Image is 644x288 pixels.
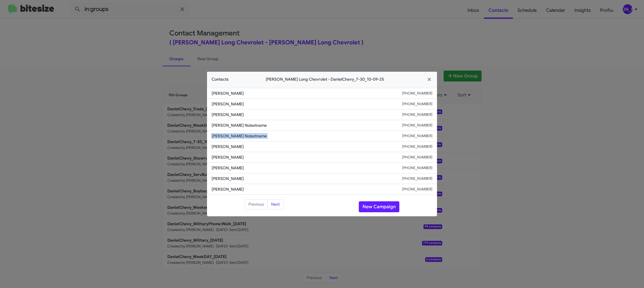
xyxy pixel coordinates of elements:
small: [PHONE_NUMBER] [402,122,432,128]
span: [PERSON_NAME] [212,90,402,96]
span: [PERSON_NAME] [212,154,402,160]
small: [PHONE_NUMBER] [402,176,432,181]
span: Contacts [212,76,229,82]
span: [PERSON_NAME] [212,186,402,192]
small: [PHONE_NUMBER] [402,112,432,118]
span: [PERSON_NAME] [212,144,402,149]
span: [PERSON_NAME] [212,165,402,171]
span: [PERSON_NAME] [212,101,402,107]
small: [PHONE_NUMBER] [402,90,432,96]
small: [PHONE_NUMBER] [402,154,432,160]
small: [PHONE_NUMBER] [402,133,432,139]
span: [PERSON_NAME] Long Chevrolet - DanielChevy_7-30_10-09-25 [229,76,421,82]
small: [PHONE_NUMBER] [402,186,432,192]
button: Next [267,199,283,210]
small: [PHONE_NUMBER] [402,144,432,149]
span: [PERSON_NAME] [212,176,402,181]
span: [PERSON_NAME] [212,112,402,118]
small: [PHONE_NUMBER] [402,165,432,171]
span: [PERSON_NAME] Nolastname [212,133,402,139]
span: [PERSON_NAME] Nolastname [212,122,402,128]
button: New Campaign [359,201,399,212]
small: [PHONE_NUMBER] [402,101,432,107]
